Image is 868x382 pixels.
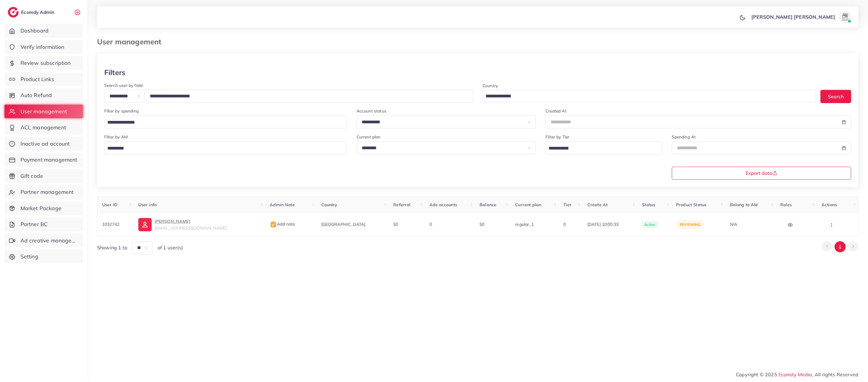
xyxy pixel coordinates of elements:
[429,222,432,227] span: 0
[8,7,19,17] img: logo
[102,222,119,227] span: 1032742
[321,202,338,207] span: Country
[5,217,83,231] a: Partner BC
[105,144,339,153] input: Search for option
[21,9,56,15] h2: Ecomdy Admin
[5,56,83,70] a: Review subscription
[546,141,662,154] div: Search for option
[104,108,139,114] label: Filter by spending
[778,371,812,377] a: Ecomdy Media
[515,222,533,227] span: regular_1
[676,202,706,207] span: Product Status
[680,222,700,227] span: reviewing
[104,134,128,140] label: Filter by AM
[822,202,837,207] span: Actions
[20,43,64,51] span: Verify information
[587,221,633,227] span: [DATE] 10:00:33
[546,108,567,114] label: Created At
[748,11,854,23] a: [PERSON_NAME] [PERSON_NAME]avatar
[746,171,777,175] span: Export data
[5,185,83,199] a: Partner management
[138,202,157,207] span: User info
[483,90,816,102] div: Search for option
[5,234,83,248] a: Ad creative management
[270,221,295,227] span: Add note
[822,241,858,252] ul: Pagination
[751,13,835,21] p: [PERSON_NAME] [PERSON_NAME]
[158,244,183,251] span: of 1 user(s)
[5,121,83,134] a: ACL management
[835,241,846,252] button: Go to page 1
[5,250,83,264] a: Setting
[20,237,78,245] span: Ad creative management
[357,108,386,114] label: Account status
[20,108,67,115] span: User management
[812,371,858,378] span: , All rights Reserved
[730,222,737,227] span: N/A
[546,144,654,153] input: Search for option
[483,92,808,101] input: Search for option
[104,115,347,128] div: Search for option
[20,124,66,131] span: ACL management
[642,221,658,228] span: active
[5,153,83,167] a: Payment management
[5,137,83,151] a: Inactive ad account
[5,88,83,102] a: Auto Refund
[5,169,83,183] a: Gift code
[563,202,572,207] span: Tier
[820,90,851,103] button: Search
[20,75,54,83] span: Product Links
[393,202,410,207] span: Referral
[480,222,484,227] span: $0
[8,7,56,17] a: logoEcomdy Admin
[5,24,83,38] a: Dashboard
[20,220,48,228] span: Partner BC
[5,72,83,86] a: Product Links
[104,68,125,77] h3: Filters
[546,134,569,140] label: Filter by Tier
[20,156,77,164] span: Payment management
[97,37,166,46] h3: User management
[270,221,277,228] img: admin_note.cdd0b510.svg
[20,253,38,260] span: Setting
[20,140,70,148] span: Inactive ad account
[587,202,608,207] span: Create At
[20,188,74,196] span: Partner management
[357,134,381,140] label: Current plan
[20,172,43,180] span: Gift code
[105,118,339,127] input: Search for option
[483,83,498,89] label: Country
[736,371,858,378] span: Copyright © 2025
[672,167,851,180] button: Export data
[155,225,227,231] span: [EMAIL_ADDRESS][DOMAIN_NAME]
[672,134,696,140] label: Spending At
[642,202,655,207] span: Status
[20,91,52,99] span: Auto Refund
[515,202,541,207] span: Current plan
[393,222,398,227] span: $0
[104,82,143,88] label: Search user by field
[20,27,49,35] span: Dashboard
[780,202,792,207] span: Roles
[97,244,127,251] span: Showing 1 to
[20,59,71,67] span: Review subscription
[429,202,457,207] span: Ads accounts
[270,202,295,207] span: Admin Note
[138,218,152,231] img: ic-user-info.36bf1079.svg
[321,222,366,227] span: [GEOGRAPHIC_DATA]
[839,11,851,23] img: avatar
[730,202,758,207] span: Belong to AM
[155,218,227,225] p: [PERSON_NAME]
[102,202,118,207] span: User ID
[138,218,260,231] a: [PERSON_NAME][EMAIL_ADDRESS][DOMAIN_NAME]
[5,201,83,215] a: Market Package
[5,105,83,118] a: User management
[563,222,566,227] span: 0
[20,204,61,212] span: Market Package
[104,141,347,154] div: Search for option
[480,202,496,207] span: Balance
[5,40,83,54] a: Verify information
